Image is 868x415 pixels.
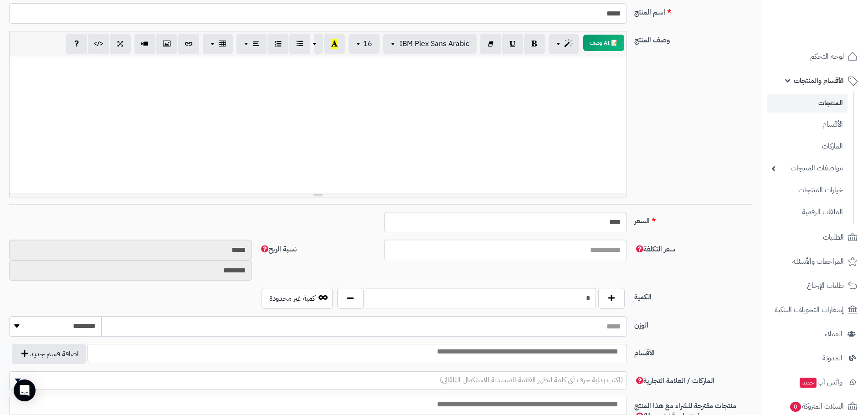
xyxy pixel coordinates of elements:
button: IBM Plex Sans Arabic [383,34,477,54]
span: الأقسام والمنتجات [794,74,844,87]
span: لوحة التحكم [810,50,844,63]
a: مواصفات المنتجات [767,159,847,178]
span: الماركات / العلامة التجارية [634,375,714,386]
button: اضافة قسم جديد [12,344,86,364]
span: إشعارات التحويلات البنكية [775,303,844,316]
span: طلبات الإرجاع [807,279,844,292]
a: المنتجات [767,94,847,113]
span: 16 [363,38,372,49]
a: وآتس آبجديد [767,371,863,393]
span: السلات المتروكة [789,400,844,413]
a: العملاء [767,323,863,345]
span: جديد [800,378,817,388]
span: وآتس آب [799,376,842,389]
img: logo-2.png [806,25,859,44]
span: 0 [790,402,801,412]
span: المراجعات والأسئلة [792,255,844,268]
span: IBM Plex Sans Arabic [400,38,469,49]
label: السعر [631,212,755,226]
a: الماركات [767,137,847,156]
a: خيارات المنتجات [767,180,847,200]
label: وصف المنتج [631,31,755,46]
label: الأقسام [631,344,755,359]
span: الطلبات [823,231,844,244]
span: سعر التكلفة [634,244,675,255]
span: نسبة الربح [259,244,297,255]
button: 16 [349,34,380,54]
a: الأقسام [767,115,847,134]
a: المدونة [767,347,863,369]
span: (اكتب بداية حرف أي كلمة لتظهر القائمة المنسدلة للاستكمال التلقائي) [440,374,623,385]
span: العملاء [825,328,842,340]
label: الكمية [631,288,755,302]
label: اسم المنتج [631,3,755,18]
a: إشعارات التحويلات البنكية [767,299,863,321]
button: 📝 AI وصف [583,35,624,51]
a: لوحة التحكم [767,46,863,67]
a: الملفات الرقمية [767,202,847,222]
label: الوزن [631,316,755,331]
a: المراجعات والأسئلة [767,251,863,272]
a: الطلبات [767,226,863,248]
span: المدونة [822,352,842,364]
div: Open Intercom Messenger [14,379,36,401]
a: طلبات الإرجاع [767,275,863,297]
